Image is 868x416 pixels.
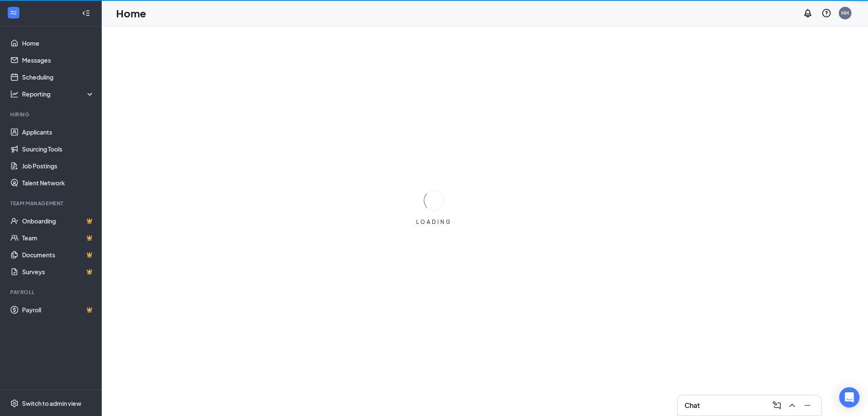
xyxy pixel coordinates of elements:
[82,9,90,17] svg: Collapse
[22,212,95,229] a: OnboardingCrown
[841,9,849,17] div: HH
[684,401,700,410] h3: Chat
[803,8,813,18] svg: Notifications
[787,400,797,410] svg: ChevronUp
[22,301,95,318] a: PayrollCrown
[801,399,814,412] button: Minimize
[22,229,95,246] a: TeamCrown
[22,52,95,69] a: Messages
[22,69,95,85] a: Scheduling
[821,8,832,18] svg: QuestionInfo
[22,399,81,408] div: Switch to admin view
[785,399,799,412] button: ChevronUp
[10,289,93,296] div: Payroll
[10,90,19,98] svg: Analysis
[22,174,95,191] a: Talent Network
[10,399,19,408] svg: Settings
[10,200,93,207] div: Team Management
[22,35,95,52] a: Home
[22,157,95,174] a: Job Postings
[413,218,455,226] div: LOADING
[22,141,95,157] a: Sourcing Tools
[772,400,782,410] svg: ComposeMessage
[116,6,146,20] h1: Home
[10,111,93,118] div: Hiring
[22,90,95,98] div: Reporting
[22,246,95,263] a: DocumentsCrown
[802,400,812,410] svg: Minimize
[22,124,95,141] a: Applicants
[839,387,860,408] div: Open Intercom Messenger
[9,8,18,17] svg: WorkstreamLogo
[22,263,95,280] a: SurveysCrown
[770,399,784,412] button: ComposeMessage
